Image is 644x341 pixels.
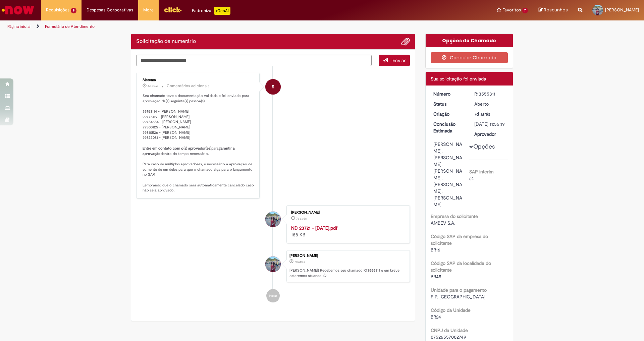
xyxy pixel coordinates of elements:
[605,7,639,13] span: [PERSON_NAME]
[474,111,490,117] span: 7d atrás
[469,169,494,175] b: SAP Interim
[148,84,158,88] span: 4d atrás
[431,307,471,313] b: Código da Unidade
[431,287,487,293] b: Unidade para o pagamento
[289,268,406,278] p: [PERSON_NAME]! Recebemos seu chamado R13555311 e em breve estaremos atuando.
[431,220,455,226] span: AMBEV S.A.
[474,111,490,117] time: 22/09/2025 13:55:15
[136,39,196,45] h2: Solicitação de numerário Histórico de tíquete
[431,294,485,300] span: F. P. [GEOGRAPHIC_DATA]
[136,66,410,309] ul: Histórico de tíquete
[379,55,410,66] button: Enviar
[1,3,35,17] img: ServiceNow
[294,260,305,264] span: 7d atrás
[143,7,154,13] span: More
[265,257,281,272] div: Bruna Gabriela Gorte
[296,217,307,221] span: 7d atrás
[431,314,441,320] span: BR24
[469,131,511,137] dt: Aprovador
[143,93,254,193] p: Seu chamado teve a documentação validada e foi enviado para aprovação da(s) seguinte(s) pessoa(s)...
[431,247,440,253] span: BR16
[167,83,210,89] small: Comentários adicionais
[164,5,182,15] img: click_logo_yellow_360x200.png
[431,334,466,340] span: 07526557002749
[136,55,372,66] textarea: Digite sua mensagem aqui...
[46,7,69,13] span: Requisições
[522,8,528,13] span: 7
[291,211,403,215] div: [PERSON_NAME]
[192,7,230,15] div: Padroniza
[291,225,337,231] a: ND 23721 - [DATE].pdf
[143,78,254,82] div: Sistema
[431,213,478,219] b: Empresa do solicitante
[294,260,305,264] time: 22/09/2025 13:55:15
[431,327,468,333] b: CNPJ da Unidade
[474,91,505,97] div: R13555311
[431,233,488,246] b: Código SAP da empresa do solicitante
[428,111,470,117] dt: Criação
[296,217,307,221] time: 22/09/2025 13:55:13
[265,79,281,95] div: System
[143,146,236,156] b: garantir a aprovação
[272,79,274,95] span: S
[431,76,486,82] span: Sua solicitação foi enviada
[431,260,491,273] b: Código SAP da localidade do solicitante
[148,84,158,88] time: 25/09/2025 19:53:22
[469,175,474,181] span: s4
[538,7,568,13] a: Rascunhos
[433,141,465,208] div: [PERSON_NAME], [PERSON_NAME], [PERSON_NAME], [PERSON_NAME], [PERSON_NAME]
[143,146,211,151] b: Entre em contato com o(s) aprovador(es)
[289,254,406,258] div: [PERSON_NAME]
[426,34,513,47] div: Opções do Chamado
[5,20,424,33] ul: Trilhas de página
[401,37,410,46] button: Adicionar anexos
[71,8,76,13] span: 9
[291,225,403,238] div: 188 KB
[87,7,133,13] span: Despesas Corporativas
[474,111,505,117] div: 22/09/2025 13:55:15
[392,57,406,63] span: Enviar
[428,101,470,107] dt: Status
[544,7,568,13] span: Rascunhos
[45,24,95,29] a: Formulário de Atendimento
[214,7,230,15] p: +GenAi
[136,250,410,282] li: Bruna Gabriela Gorte
[7,24,31,29] a: Página inicial
[502,7,521,13] span: Favoritos
[431,274,441,280] span: BR45
[474,101,505,107] div: Aberto
[428,91,470,97] dt: Número
[431,52,508,63] button: Cancelar Chamado
[265,212,281,227] div: Bruna Gabriela Gorte
[428,121,470,134] dt: Conclusão Estimada
[474,121,505,127] div: [DATE] 11:55:19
